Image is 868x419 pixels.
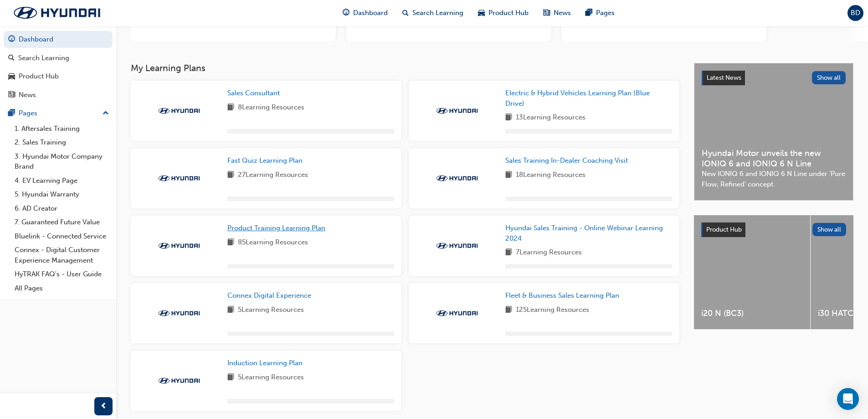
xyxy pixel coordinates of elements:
[8,109,15,118] span: pages-icon
[343,7,349,19] span: guage-icon
[227,170,234,181] span: book-icon
[707,74,741,82] span: Latest News
[702,169,846,189] span: New IONIQ 6 and IONIQ 6 N Line under ‘Pure Flow, Refined’ concept.
[578,4,622,22] a: pages-iconPages
[516,112,586,124] span: 13 Learning Resources
[11,187,113,202] a: 5. Hyundai Warranty
[227,372,234,383] span: book-icon
[11,229,113,243] a: Bluelink - Connected Service
[505,291,619,300] span: Fleet & Business Sales Learning Plan
[19,71,59,82] div: Product Hub
[227,358,306,368] a: Induction Learning Plan
[505,305,512,316] span: book-icon
[505,156,628,165] span: Sales Training In-Dealer Coaching Visit
[478,7,485,19] span: car-icon
[4,68,113,85] a: Product Hub
[227,88,283,98] a: Sales Consultant
[100,401,107,412] span: prev-icon
[837,388,859,410] div: Open Intercom Messenger
[505,112,512,124] span: book-icon
[4,29,113,105] button: DashboardSearch LearningProduct HubNews
[706,226,742,233] span: Product Hub
[505,88,672,109] a: Electric & Hybrid Vehicles Learning Plan (Blue Drive)
[227,359,303,367] span: Induction Learning Plan
[227,89,280,97] span: Sales Consultant
[694,63,853,201] a: Latest NewsShow allHyundai Motor unveils the new IONIQ 6 and IONIQ 6 N LineNew IONIQ 6 and IONIQ ...
[505,247,512,259] span: book-icon
[505,89,650,108] span: Electric & Hybrid Vehicles Learning Plan (Blue Drive)
[4,105,113,122] button: Pages
[8,36,15,44] span: guage-icon
[412,8,463,18] span: Search Learning
[4,31,113,48] a: Dashboard
[505,170,512,181] span: book-icon
[238,102,304,114] span: 8 Learning Resources
[694,215,810,329] a: i20 N (BC3)
[227,102,234,114] span: book-icon
[227,291,311,300] span: Connex Digital Experience
[11,135,113,150] a: 2. Sales Training
[227,305,234,316] span: book-icon
[5,3,109,22] img: Trak
[851,8,860,18] span: BD
[154,309,204,318] img: Trak
[471,4,536,22] a: car-iconProduct Hub
[543,7,550,19] span: news-icon
[238,170,308,181] span: 27 Learning Resources
[19,90,36,100] div: News
[238,237,308,248] span: 85 Learning Resources
[227,237,234,248] span: book-icon
[402,7,409,19] span: search-icon
[536,4,578,22] a: news-iconNews
[227,155,306,166] a: Fast Quiz Learning Plan
[395,4,471,22] a: search-iconSearch Learning
[11,150,113,174] a: 3. Hyundai Motor Company Brand
[11,281,113,295] a: All Pages
[154,376,204,385] img: Trak
[701,222,846,237] a: Product HubShow all
[701,308,803,319] span: i20 N (BC3)
[505,155,632,166] a: Sales Training In-Dealer Coaching Visit
[516,305,589,316] span: 125 Learning Resources
[11,243,113,267] a: Connex - Digital Customer Experience Management
[554,8,571,18] span: News
[227,290,315,301] a: Connex Digital Experience
[812,71,846,84] button: Show all
[11,202,113,216] a: 6. AD Creator
[11,174,113,188] a: 4. EV Learning Page
[488,8,529,18] span: Product Hub
[8,91,15,99] span: news-icon
[227,156,303,165] span: Fast Quiz Learning Plan
[131,63,679,73] h3: My Learning Plans
[432,106,482,115] img: Trak
[702,148,846,169] span: Hyundai Motor unveils the new IONIQ 6 and IONIQ 6 N Line
[8,54,15,62] span: search-icon
[516,247,582,259] span: 7 Learning Resources
[516,170,586,181] span: 18 Learning Resources
[11,215,113,229] a: 7. Guaranteed Future Value
[335,4,395,22] a: guage-iconDashboard
[353,8,388,18] span: Dashboard
[154,241,204,250] img: Trak
[4,87,113,103] a: News
[847,5,863,21] button: BD
[432,309,482,318] img: Trak
[11,267,113,281] a: HyTRAK FAQ's - User Guide
[432,241,482,250] img: Trak
[4,50,113,67] a: Search Learning
[505,224,663,243] span: Hyundai Sales Training - Online Webinar Learning 2024
[238,372,304,383] span: 5 Learning Resources
[11,122,113,136] a: 1. Aftersales Training
[154,174,204,183] img: Trak
[432,174,482,183] img: Trak
[238,305,304,316] span: 5 Learning Resources
[8,72,15,81] span: car-icon
[227,223,329,233] a: Product Training Learning Plan
[505,290,623,301] a: Fleet & Business Sales Learning Plan
[19,108,37,119] div: Pages
[18,53,69,63] div: Search Learning
[227,224,325,232] span: Product Training Learning Plan
[586,7,592,19] span: pages-icon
